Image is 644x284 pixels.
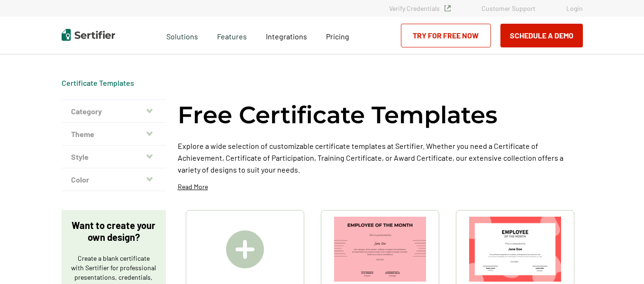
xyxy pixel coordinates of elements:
button: Category [62,100,166,123]
a: Try for Free Now [401,24,491,47]
a: Pricing [326,29,349,41]
span: Integrations [266,32,307,41]
img: Sertifier | Digital Credentialing Platform [62,29,115,41]
p: Explore a wide selection of customizable certificate templates at Sertifier. Whether you need a C... [178,140,583,175]
div: Breadcrumb [62,78,134,88]
a: Login [566,4,583,12]
a: Verify Credentials [389,4,451,12]
button: Style [62,146,166,168]
p: Want to create your own design? [71,220,156,243]
span: Solutions [166,29,198,41]
span: Features [217,29,247,41]
a: Customer Support [481,4,535,12]
button: Color [62,168,166,191]
button: Theme [62,123,166,146]
a: Certificate Templates [62,78,134,87]
h1: Free Certificate Templates [178,100,498,130]
p: Read More [178,182,208,192]
a: Integrations [266,29,307,41]
span: Pricing [326,32,349,41]
img: Verified [444,5,451,11]
img: Modern & Red Employee of the Month Certificate Template [469,217,561,282]
img: Simple & Modern Employee of the Month Certificate Template [334,217,426,282]
img: Create A Blank Certificate [226,230,264,268]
